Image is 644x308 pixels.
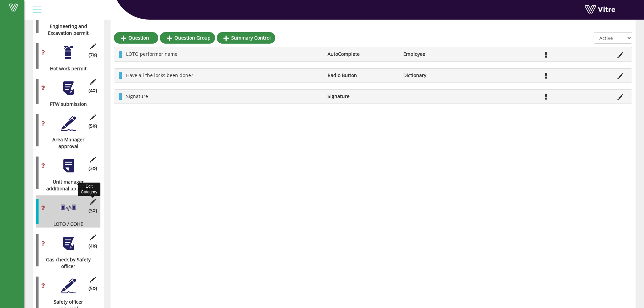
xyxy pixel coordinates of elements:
div: Gas check by Safety officer [36,256,95,270]
a: Question Group [160,32,215,44]
span: (3 ) [89,207,97,214]
li: Signature [324,93,400,100]
span: (4 ) [89,243,97,250]
div: Hot work permit [36,65,95,72]
div: Engineering and Excavation permit [36,23,95,37]
div: Unit manager additional approval [36,179,95,192]
span: (5 ) [89,285,97,292]
span: (7 ) [89,52,97,58]
li: Radio Button [324,72,400,79]
span: Signature [126,93,148,99]
span: (3 ) [89,165,97,172]
li: Employee [400,51,476,57]
div: Edit Category [78,183,100,196]
span: (4 ) [89,87,97,94]
span: (5 ) [89,123,97,129]
li: AutoComplete [324,51,400,57]
a: Summary Control [217,32,275,44]
a: Question [114,32,158,44]
span: Have all the locks been done? [126,72,193,78]
li: Dictionary [400,72,476,79]
span: LOTO performer name [126,51,177,57]
div: PTW submission [36,101,95,108]
div: LOTO / COHE [36,221,95,228]
div: Area Manager approval [36,136,95,150]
